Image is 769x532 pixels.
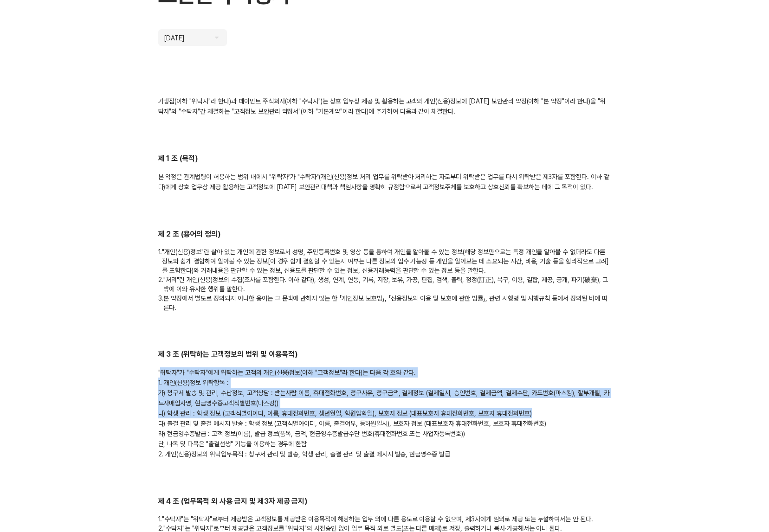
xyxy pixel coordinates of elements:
h2: 제 4 조 (업무목적 외 사용 금지 및 제3자 제공 금지) [158,496,611,507]
h2: 제 3 조 (위탁하는 고객정보의 범위 및 이용목적) [158,349,611,360]
span: 2. [158,275,164,294]
span: 1. [158,514,162,524]
span: 1. [158,247,162,275]
div: 본 약정은 관계법령이 허용하는 범위 내에서 "위탁자"가 "수탁자"(개인(신용)정보 처리 업무를 위탁받아 처리하는 자로부터 위탁받은 업무를 다시 위탁받은 제3자를 포함한다. 이... [158,172,611,192]
p: "수탁자"는 "위탁자"로부터 제공받은 고객정보를 제공받은 이용목적에 해당하는 업무 외에 다른 용도로 이용할 수 없으며, 제3자에게 임의로 제공 또는 누설하여서는 안 된다. [158,514,611,524]
p: "처리"란 개인(신용)정보의 수집(조사를 포함한다. 이하 같다), 생성, 연계, 연동, 기록, 저장, 보유, 가공, 편집, 검색, 출력, 정정(訂正), 복구, 이용, 결합, ... [158,275,611,294]
h2: 제 1 조 (목적) [158,154,611,164]
div: 가맹점(이하 "위탁자"라 한다)과 페이민트 주식회사(이하 "수탁자")는 상호 업무상 제공 및 활용하는 고객의 개인(신용)정보에 [DATE] 보안관리 약정(이하 "본 약정"이라... [158,96,611,116]
p: 본 약정에서 별도로 정의되지 아니한 용어는 그 문맥에 반하지 않는 한 「개인정보 보호법」, 「신용정보의 이용 및 보호에 관한 법률」, 관련 시행령 및 시행규칙 등에서 정의된 ... [158,294,611,312]
h2: 제 2 조 (용어의 정의) [158,229,611,240]
div: "위탁자"가 "수탁자"에게 위탁하는 고객의 개인(신용)정보(이하 "고객정보"라 한다)는 다음 각 호와 같다. 1. 개인(신용)정보 위탁항목 : 가) 청구서 발송 및 관리, 수... [158,367,611,459]
p: "개인(신용)정보"란 살아 있는 개인에 관한 정보로서 성명, 주민등록번호 및 영상 등을 통하여 개인을 알아볼 수 있는 정보(해당 정보만으로는 특정 개인을 알아볼 수 없더라도 ... [158,247,611,275]
span: 3. [158,294,164,312]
